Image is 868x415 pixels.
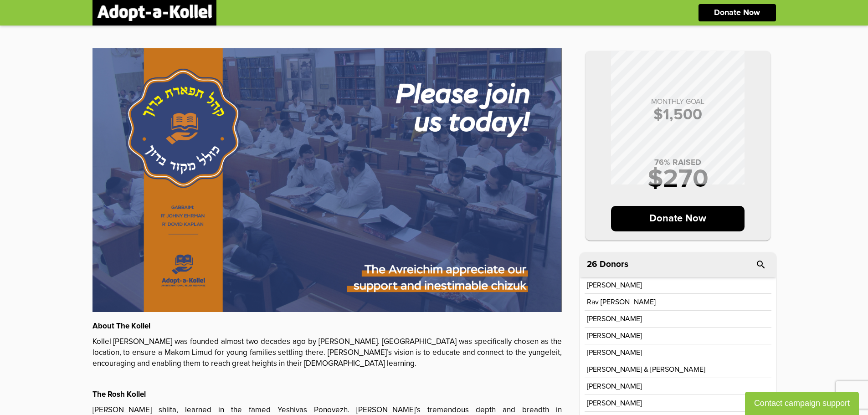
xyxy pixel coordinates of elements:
[587,282,642,289] p: [PERSON_NAME]
[587,298,656,306] p: Rav [PERSON_NAME]
[595,98,761,105] p: MONTHLY GOAL
[92,391,146,399] strong: The Rosh Kollel
[97,5,212,21] img: logonobg.png
[755,259,766,270] i: search
[600,260,628,269] p: Donors
[595,107,761,123] p: $
[587,400,642,407] p: [PERSON_NAME]
[92,337,562,369] p: Kollel [PERSON_NAME] was founded almost two decades ago by [PERSON_NAME]. [GEOGRAPHIC_DATA] was s...
[587,332,642,339] p: [PERSON_NAME]
[714,9,760,17] p: Donate Now
[587,366,705,373] p: [PERSON_NAME] & [PERSON_NAME]
[745,392,859,415] button: Contact campaign support
[587,315,642,323] p: [PERSON_NAME]
[611,206,745,231] p: Donate Now
[587,349,642,356] p: [PERSON_NAME]
[587,260,597,269] span: 26
[92,323,150,330] strong: About The Kollel
[587,383,642,390] p: [PERSON_NAME]
[92,48,562,312] img: u0VoB9Uliv.XnN1VgpEBM.jpg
